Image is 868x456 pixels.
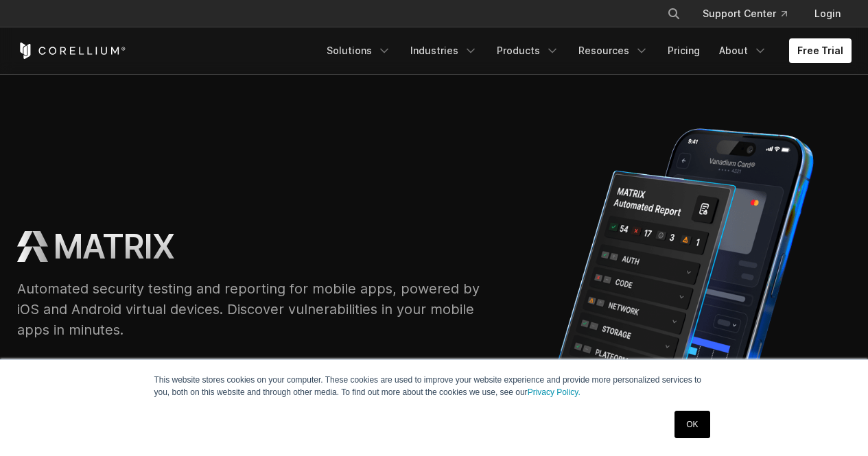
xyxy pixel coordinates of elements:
[675,411,709,438] a: OK
[17,278,493,340] p: Automated security testing and reporting for mobile apps, powered by iOS and Android virtual devi...
[789,38,852,63] a: Free Trial
[489,38,567,63] a: Products
[54,226,174,267] h1: MATRIX
[650,1,852,26] div: Navigation Menu
[318,38,399,63] a: Solutions
[659,38,708,63] a: Pricing
[661,1,686,26] button: Search
[528,387,580,397] a: Privacy Policy.
[692,1,798,26] a: Support Center
[402,38,486,63] a: Industries
[154,374,714,398] p: This website stores cookies on your computer. These cookies are used to improve your website expe...
[570,38,657,63] a: Resources
[17,231,48,262] img: MATRIX Logo
[318,38,852,63] div: Navigation Menu
[17,43,126,59] a: Corellium Home
[804,1,852,26] a: Login
[711,38,775,63] a: About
